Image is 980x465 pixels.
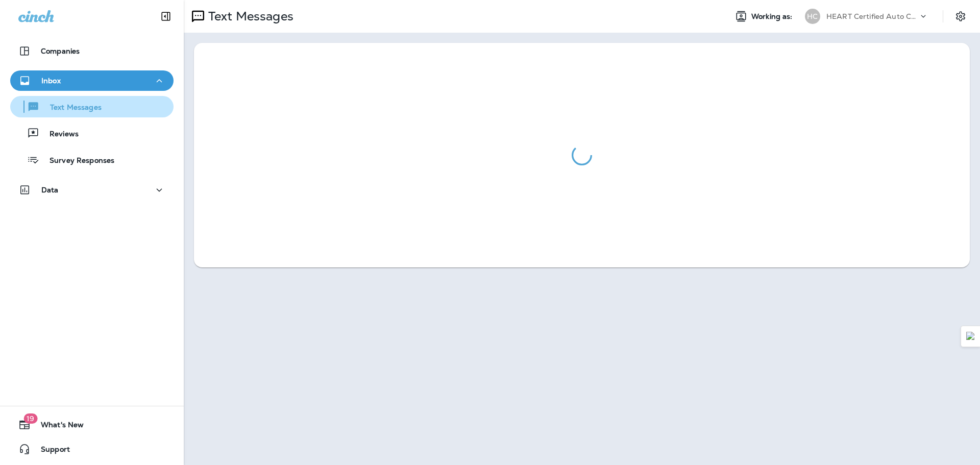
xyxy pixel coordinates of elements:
button: Support [10,439,174,459]
button: Text Messages [10,96,174,117]
button: Inbox [10,70,174,91]
img: Detect Auto [966,332,975,341]
button: Reviews [10,123,174,144]
p: HEART Certified Auto Care [826,12,918,20]
button: Survey Responses [10,149,174,170]
span: Support [31,445,70,457]
p: Survey Responses [39,156,114,166]
button: Companies [10,41,174,61]
div: HC [805,9,820,24]
span: Working as: [751,12,795,21]
button: 19What's New [10,414,174,435]
p: Text Messages [204,9,293,24]
p: Text Messages [40,103,102,113]
p: Companies [41,47,80,55]
p: Data [41,186,59,194]
span: 19 [23,413,37,424]
span: What's New [31,421,84,433]
button: Data [10,180,174,200]
p: Inbox [41,77,61,85]
p: Reviews [39,130,79,139]
button: Settings [951,7,970,26]
button: Collapse Sidebar [152,6,180,27]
